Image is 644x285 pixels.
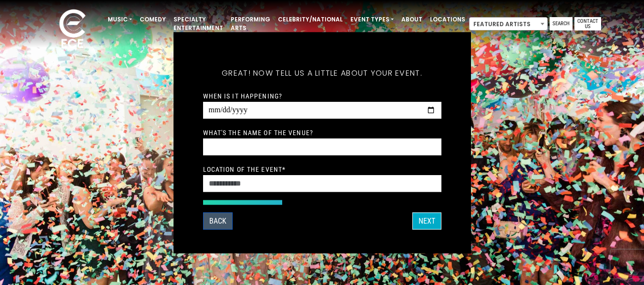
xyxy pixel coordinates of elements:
[203,212,233,229] button: Back
[398,11,426,28] a: About
[104,11,136,28] a: Music
[203,91,283,100] label: When is it happening?
[347,11,398,28] a: Event Types
[412,212,441,229] button: Next
[574,17,601,30] a: Contact Us
[426,11,469,28] a: Locations
[469,17,548,30] span: Featured Artists
[203,128,313,137] label: What's the name of the venue?
[170,11,227,36] a: Specialty Entertainment
[470,18,547,31] span: Featured Artists
[227,11,274,36] a: Performing Arts
[203,165,286,173] label: Location of the event
[274,11,347,28] a: Celebrity/National
[136,11,170,28] a: Comedy
[550,17,572,30] a: Search
[203,56,441,90] h5: Great! Now tell us a little about your event.
[49,7,96,53] img: ece_new_logo_whitev2-1.png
